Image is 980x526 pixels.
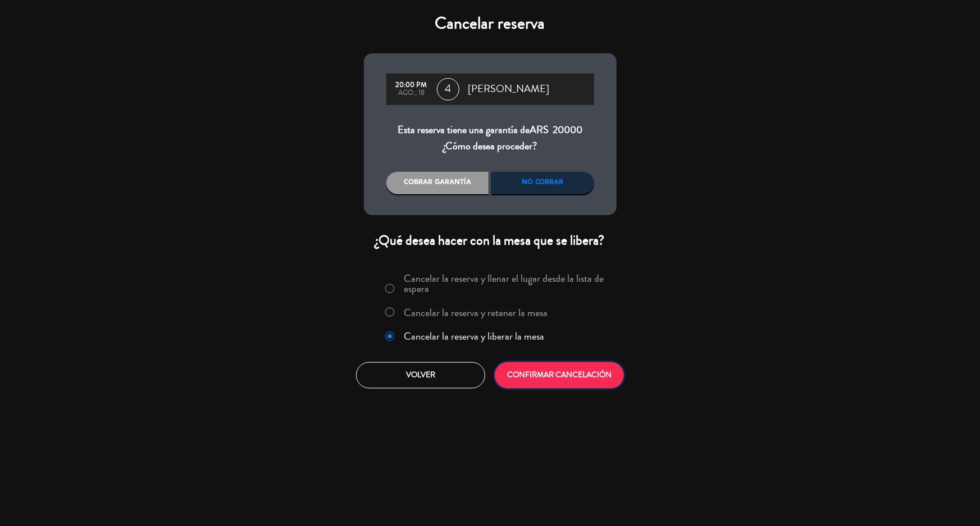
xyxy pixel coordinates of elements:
[356,362,485,388] button: Volver
[404,273,609,294] label: Cancelar la reserva y llenar el lugar desde la lista de espera
[553,122,582,137] span: 20000
[386,172,489,194] div: Cobrar garantía
[392,81,431,89] div: 20:00 PM
[404,308,548,318] label: Cancelar la reserva y retener la mesa
[530,122,549,137] span: ARS
[364,13,617,34] h4: Cancelar reserva
[491,172,594,194] div: No cobrar
[404,331,544,341] label: Cancelar la reserva y liberar la mesa
[392,89,431,97] div: ago., 18
[437,78,459,100] span: 4
[495,362,624,388] button: CONFIRMAR CANCELACIÓN
[468,81,550,98] span: [PERSON_NAME]
[364,232,617,249] div: ¿Qué desea hacer con la mesa que se libera?
[386,122,594,155] div: Esta reserva tiene una garantía de ¿Cómo desea proceder?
